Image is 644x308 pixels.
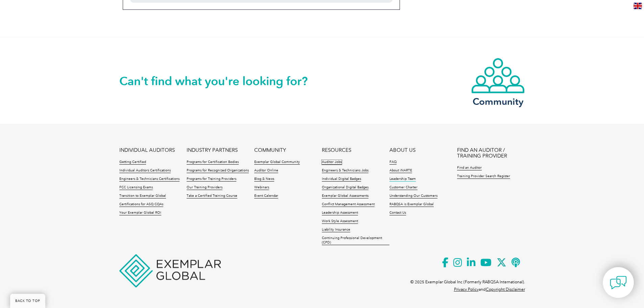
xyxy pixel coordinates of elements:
img: Exemplar Global [119,254,221,287]
img: en [634,3,642,9]
a: Webinars [254,185,269,190]
a: Liability Insurance [322,228,350,232]
a: About iNARTE [389,168,412,173]
a: Certifications for ASQ CQAs [119,202,163,207]
a: Event Calendar [254,194,278,198]
a: INDIVIDUAL AUDITORS [119,147,175,153]
h3: Community [471,97,525,106]
a: Your Exemplar Global ROI [119,211,161,215]
a: Privacy Policy [454,287,479,292]
a: RABQSA is Exemplar Global [389,202,434,207]
a: Auditor Jobs [322,160,342,165]
a: FIND AN AUDITOR / TRAINING PROVIDER [457,147,525,159]
h2: Can't find what you're looking for? [119,76,322,87]
a: COMMUNITY [254,147,286,153]
a: Exemplar Global Community [254,160,300,165]
a: Programs for Recognized Organizations [187,168,249,173]
a: Individual Digital Badges [322,177,361,182]
a: Contact Us [389,211,406,215]
a: Take a Certified Training Course [187,194,237,198]
p: and [454,286,525,293]
a: Individual Auditors Certifications [119,168,171,173]
a: Work Style Assessment [322,219,358,224]
p: © 2025 Exemplar Global Inc (Formerly RABQSA International). [410,278,525,286]
a: Our Training Providers [187,185,222,190]
img: contact-chat.png [610,274,627,291]
a: ABOUT US [389,147,415,153]
a: Engineers & Technicians Jobs [322,168,368,173]
a: Customer Charter [389,185,418,190]
a: Programs for Training Providers [187,177,236,182]
a: Organizational Digital Badges [322,185,368,190]
a: Community [471,57,525,106]
a: Find an Auditor [457,166,482,170]
a: Engineers & Technicians Certifications [119,177,180,182]
a: Understanding Our Customers [389,194,437,198]
a: FAQ [389,160,397,165]
img: icon-community.webp [471,57,525,94]
a: INDUSTRY PARTNERS [187,147,238,153]
a: Continuing Professional Development (CPD) [322,236,389,245]
a: Copyright Disclaimer [486,287,525,292]
a: Transition to Exemplar Global [119,194,166,198]
a: Getting Certified [119,160,146,165]
a: Programs for Certification Bodies [187,160,239,165]
a: Exemplar Global Assessments [322,194,368,198]
a: Leadership Team [389,177,416,182]
a: BACK TO TOP [10,294,45,308]
a: Conflict Management Assessment [322,202,375,207]
a: Leadership Assessment [322,211,358,215]
a: Auditor Online [254,168,278,173]
a: FCC Licensing Exams [119,185,153,190]
a: RESOURCES [322,147,351,153]
a: Training Provider Search Register [457,174,510,179]
a: Blog & News [254,177,274,182]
